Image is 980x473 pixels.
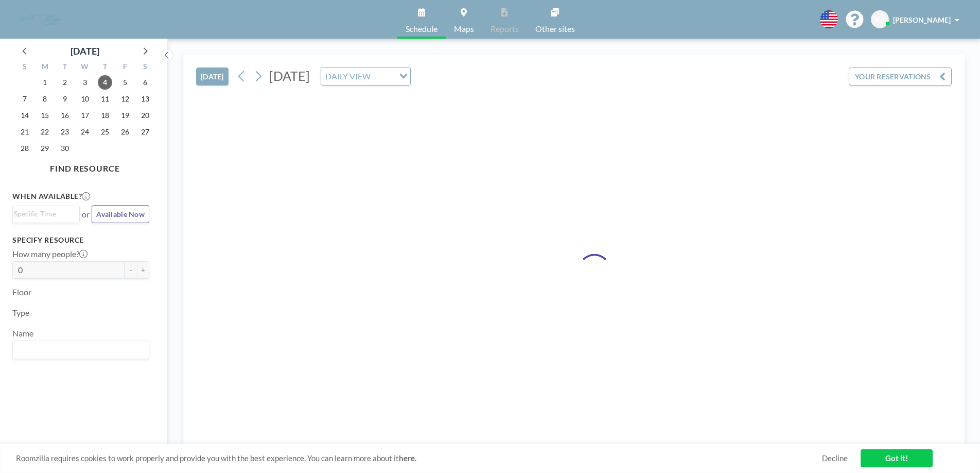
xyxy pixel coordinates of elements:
span: Wednesday, September 10, 2025 [78,92,92,106]
span: Maps [454,25,474,33]
label: Name [12,328,33,339]
h4: FIND RESOURCE [12,159,157,174]
span: Friday, September 5, 2025 [118,75,132,90]
span: Thursday, September 4, 2025 [98,75,112,90]
span: Friday, September 12, 2025 [118,92,132,106]
span: Thursday, September 11, 2025 [98,92,112,106]
button: - [125,261,137,279]
span: Wednesday, September 3, 2025 [78,75,92,90]
span: Friday, September 26, 2025 [118,125,132,139]
span: Reports [491,25,519,33]
span: Wednesday, September 17, 2025 [78,108,92,123]
label: Type [12,308,29,318]
span: Monday, September 1, 2025 [38,75,52,90]
span: or [82,209,90,219]
span: Other sites [535,25,575,33]
span: Schedule [406,25,437,33]
div: Search for option [321,67,410,85]
a: here. [399,453,416,463]
span: Tuesday, September 16, 2025 [58,108,72,123]
span: [PERSON_NAME] [893,15,951,24]
div: S [15,61,35,74]
span: Saturday, September 20, 2025 [138,108,152,123]
span: Thursday, September 18, 2025 [98,108,112,123]
div: T [55,61,75,74]
img: organization-logo [16,9,66,30]
span: Saturday, September 27, 2025 [138,125,152,139]
span: KA [875,15,885,24]
label: How many people? [12,249,87,259]
span: Wednesday, September 24, 2025 [78,125,92,139]
div: Search for option [13,341,149,359]
span: Tuesday, September 9, 2025 [58,92,72,106]
div: Search for option [13,206,79,222]
button: Available Now [92,205,149,223]
span: Sunday, September 7, 2025 [17,92,32,106]
h3: Specify resource [12,235,149,245]
span: Saturday, September 6, 2025 [138,75,152,90]
div: [DATE] [71,44,99,58]
span: Tuesday, September 30, 2025 [58,141,72,156]
button: [DATE] [196,67,229,86]
span: Tuesday, September 2, 2025 [58,75,72,90]
span: Sunday, September 21, 2025 [17,125,32,139]
button: + [137,261,149,279]
input: Search for option [14,208,74,219]
span: Monday, September 22, 2025 [38,125,52,139]
div: S [135,61,155,74]
div: W [75,61,95,74]
span: Available Now [96,210,145,218]
a: Got it! [861,449,933,467]
span: Monday, September 8, 2025 [38,92,52,106]
input: Search for option [374,70,393,83]
a: Decline [822,453,848,463]
span: Tuesday, September 23, 2025 [58,125,72,139]
span: Friday, September 19, 2025 [118,108,132,123]
div: T [95,61,115,74]
div: F [115,61,135,74]
div: M [35,61,55,74]
span: [DATE] [269,68,310,83]
button: YOUR RESERVATIONS [849,67,952,86]
span: Roomzilla requires cookies to work properly and provide you with the best experience. You can lea... [16,453,822,463]
span: Monday, September 29, 2025 [38,141,52,156]
span: Monday, September 15, 2025 [38,108,52,123]
span: DAILY VIEW [323,70,373,83]
input: Search for option [14,343,143,357]
span: Sunday, September 28, 2025 [17,141,32,156]
span: Thursday, September 25, 2025 [98,125,112,139]
span: Saturday, September 13, 2025 [138,92,152,106]
span: Sunday, September 14, 2025 [17,108,32,123]
label: Floor [12,287,31,297]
